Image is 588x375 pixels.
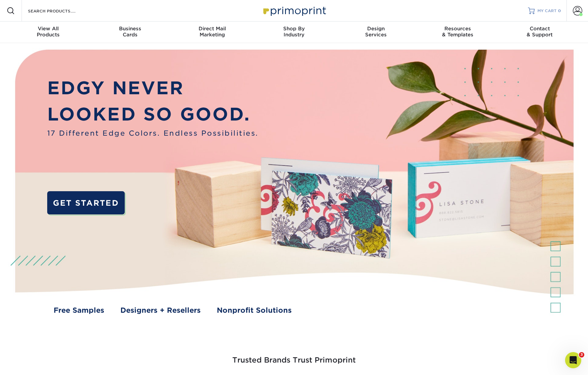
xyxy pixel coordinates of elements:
a: DesignServices [335,22,417,43]
a: BusinessCards [89,22,171,43]
span: Design [335,26,417,32]
img: Primoprint [260,3,328,18]
a: View AllProducts [7,22,89,43]
span: MY CART [537,8,557,14]
span: Business [89,26,171,32]
span: View All [7,26,89,32]
p: EDGY NEVER [47,75,259,101]
a: Contact& Support [499,22,581,43]
span: Resources [417,26,499,32]
span: Shop By [253,26,335,32]
a: Resources& Templates [417,22,499,43]
span: Direct Mail [171,26,253,32]
a: GET STARTED [47,191,125,214]
a: Shop ByIndustry [253,22,335,43]
div: Industry [253,26,335,38]
div: Cards [89,26,171,38]
div: Services [335,26,417,38]
div: & Support [499,26,581,38]
div: Products [7,26,89,38]
iframe: Intercom live chat [565,352,581,368]
div: Marketing [171,26,253,38]
span: 0 [558,8,561,13]
p: LOOKED SO GOOD. [47,101,259,128]
span: Contact [499,26,581,32]
h3: Trusted Brands Trust Primoprint [97,340,491,373]
a: Nonprofit Solutions [217,305,292,315]
a: Free Samples [54,305,104,315]
input: SEARCH PRODUCTS..... [27,7,93,15]
div: & Templates [417,26,499,38]
a: Designers + Resellers [120,305,201,315]
a: Direct MailMarketing [171,22,253,43]
span: 3 [579,352,584,357]
span: 17 Different Edge Colors. Endless Possibilities. [47,128,259,138]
